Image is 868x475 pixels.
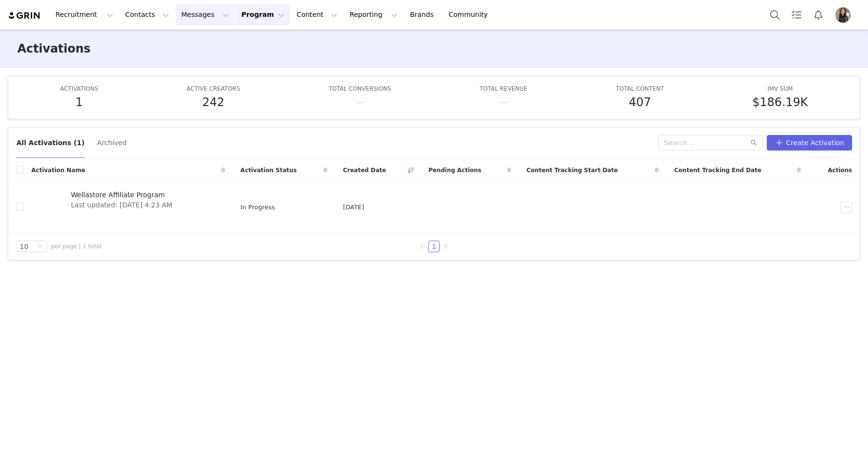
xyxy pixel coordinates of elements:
[786,4,807,26] a: Tasks
[629,94,651,111] h5: 407
[500,94,508,111] h5: --
[120,4,175,26] button: Contacts
[443,4,498,26] a: Community
[356,94,364,111] h5: --
[767,85,793,92] span: IMV SUM
[674,166,761,175] span: Content Tracking End Date
[764,4,786,26] button: Search
[767,135,852,150] button: Create Activation
[750,139,757,146] i: icon: search
[31,188,225,227] a: Wellastore Affiliate ProgramLast updated: [DATE] 4:23 AM
[443,244,448,249] i: icon: right
[527,166,618,175] span: Content Tracking Start Date
[187,85,240,92] span: ACTIVE CREATORS
[429,241,439,252] a: 1
[809,160,860,180] div: Actions
[808,4,829,26] button: Notifications
[8,11,41,20] img: grin logo
[291,4,343,26] button: Content
[752,94,808,111] h5: $186.19K
[417,241,428,252] li: Previous Page
[343,203,364,212] span: [DATE]
[31,166,85,175] span: Activation Name
[616,85,664,92] span: TOTAL CONTENT
[328,85,391,92] span: TOTAL CONVERSIONS
[51,242,101,251] span: per page | 1 total
[50,4,119,26] button: Recruitment
[37,244,43,250] i: icon: down
[241,166,297,175] span: Activation Status
[71,190,172,200] span: Wellastore Affiliate Program
[71,200,172,210] span: Last updated: [DATE] 4:23 AM
[235,4,290,26] button: Program
[658,135,763,150] input: Search...
[420,244,425,249] i: icon: left
[16,135,85,150] button: All Activations (1)
[17,40,91,57] h3: Activations
[75,94,82,111] h5: 1
[480,85,528,92] span: TOTAL REVENUE
[429,166,482,175] span: Pending Actions
[440,241,451,252] li: Next Page
[20,241,28,252] div: 10
[344,4,404,26] button: Reporting
[96,135,127,150] button: Archived
[60,85,98,92] span: ACTIVATIONS
[404,4,442,26] a: Brands
[428,241,440,252] li: 1
[176,4,235,26] button: Messages
[835,7,851,23] img: 6c58cf79-da85-4f02-8b06-6f3b8857f0e5.jpg
[203,94,225,111] h5: 242
[343,166,386,175] span: Created Date
[241,203,275,212] span: In Progress
[829,7,860,23] button: Profile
